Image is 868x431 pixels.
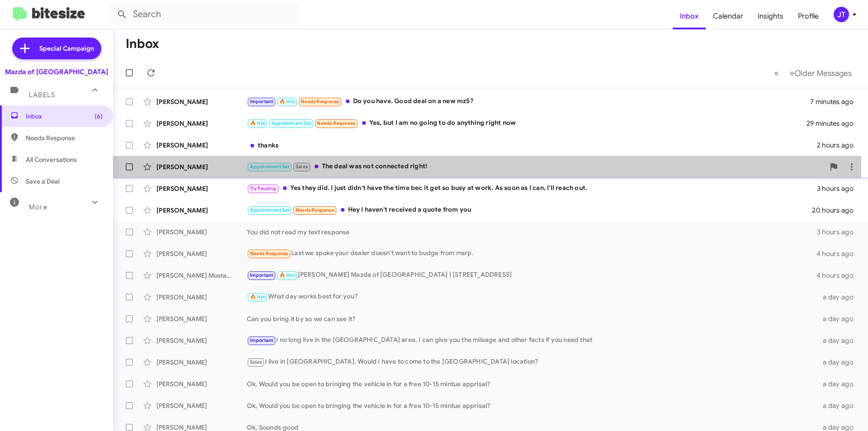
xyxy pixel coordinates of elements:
[156,184,247,193] div: [PERSON_NAME]
[156,97,247,106] div: [PERSON_NAME]
[769,64,857,82] nav: Page navigation example
[250,164,290,170] span: Appointment Set
[279,99,295,104] span: 🔥 Hot
[769,64,784,82] button: Previous
[250,359,262,365] span: Sales
[791,3,826,29] a: Profile
[12,38,101,59] a: Special Campaign
[247,161,825,172] div: The deal was not connected right!
[774,67,779,79] span: «
[247,357,817,367] div: I live in [GEOGRAPHIC_DATA]. Would I have to come to the [GEOGRAPHIC_DATA] location?
[250,337,274,343] span: Important
[247,248,816,259] div: Last we spoke your dealer doesn't want to budge from msrp.
[156,206,247,215] div: [PERSON_NAME]
[250,207,290,213] span: Appointment Set
[26,112,103,121] span: Inbox
[817,358,861,367] div: a day ago
[247,335,817,346] div: I no long live in the [GEOGRAPHIC_DATA] area, I can give you the mileage and other facts if you n...
[247,292,817,302] div: What day works best for you?
[817,293,861,302] div: a day ago
[794,68,852,78] span: Older Messages
[156,314,247,323] div: [PERSON_NAME]
[296,164,308,170] span: Sales
[39,44,94,53] span: Special Campaign
[156,249,247,258] div: [PERSON_NAME]
[673,3,706,29] a: Inbox
[26,155,77,164] span: All Conversations
[247,314,817,323] div: Can you bring it by so we can see it?
[247,270,816,280] div: [PERSON_NAME] Mazda of [GEOGRAPHIC_DATA] | [STREET_ADDRESS]
[247,118,807,128] div: Yes, but I am no going to do anything right now
[156,379,247,388] div: [PERSON_NAME]
[271,120,311,126] span: Appointment Set
[26,133,103,142] span: Needs Response
[26,177,60,186] span: Save a Deal
[29,203,47,211] span: More
[5,67,108,76] div: Mazda of [GEOGRAPHIC_DATA]
[296,207,334,213] span: Needs Response
[247,96,810,107] div: Do you have. Good deal on a new mz5?
[826,7,858,22] button: JT
[817,141,861,150] div: 2 hours ago
[279,272,295,278] span: 🔥 Hot
[812,206,861,215] div: 20 hours ago
[317,120,355,126] span: Needs Response
[156,119,247,128] div: [PERSON_NAME]
[810,97,861,106] div: 7 minutes ago
[247,183,817,194] div: Yes they did. I just didn't have the time bec it get so busy at work. As soon as I can, I'll reac...
[706,3,750,29] a: Calendar
[301,99,339,104] span: Needs Response
[750,3,791,29] a: Insights
[109,4,299,25] input: Search
[247,227,817,237] div: You did not read my text response
[834,7,849,22] div: JT
[807,119,861,128] div: 29 minutes ago
[247,205,812,215] div: Hey I haven't received a quote from you
[156,162,247,171] div: [PERSON_NAME]
[250,294,265,300] span: 🔥 Hot
[784,64,857,82] button: Next
[250,120,265,126] span: 🔥 Hot
[817,336,861,345] div: a day ago
[250,251,288,256] span: Needs Response
[817,184,861,193] div: 3 hours ago
[156,227,247,237] div: [PERSON_NAME]
[126,37,159,51] h1: Inbox
[250,185,276,191] span: Try Pausing
[817,401,861,410] div: a day ago
[156,271,247,280] div: [PERSON_NAME] Mostacilla [PERSON_NAME]
[156,293,247,302] div: [PERSON_NAME]
[817,314,861,323] div: a day ago
[247,141,817,150] div: thanks
[250,99,274,104] span: Important
[247,379,817,388] div: Ok, Would you be open to bringing the vehicle in for a free 10-15 mintue apprisal?
[816,249,861,258] div: 4 hours ago
[94,112,103,121] span: (6)
[156,336,247,345] div: [PERSON_NAME]
[156,401,247,410] div: [PERSON_NAME]
[247,401,817,410] div: Ok, Would you be open to bringing the vehicle in for a free 10-15 mintue apprisal?
[817,227,861,237] div: 3 hours ago
[29,91,55,99] span: Labels
[156,141,247,150] div: [PERSON_NAME]
[250,272,274,278] span: Important
[817,379,861,388] div: a day ago
[789,67,794,79] span: »
[816,271,861,280] div: 4 hours ago
[156,358,247,367] div: [PERSON_NAME]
